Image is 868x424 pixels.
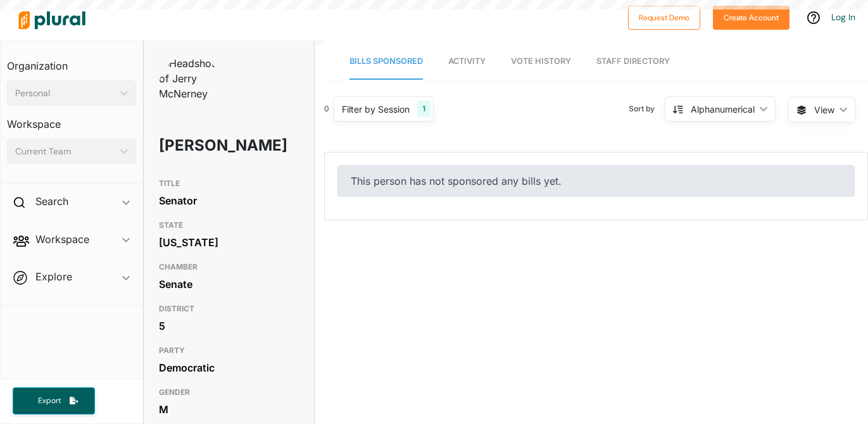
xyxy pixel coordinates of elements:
span: Vote History [511,56,571,66]
span: View [814,103,834,116]
span: Activity [448,56,486,66]
h3: GENDER [159,385,299,400]
a: Bills Sponsored [349,44,423,80]
h1: [PERSON_NAME] [159,127,243,165]
span: Export [29,396,70,406]
span: Bills Sponsored [349,56,423,66]
h3: DISTRICT [159,301,299,316]
a: Vote History [511,44,571,80]
h3: STATE [159,218,299,233]
div: 1 [417,101,431,117]
h2: Search [35,194,68,208]
div: 0 [324,103,329,115]
h3: PARTY [159,343,299,358]
h3: Organization [7,47,136,75]
div: Alphanumerical [691,103,755,116]
button: Create Account [713,6,789,30]
div: Current Team [15,145,115,158]
a: Activity [448,44,486,80]
div: Senate [159,275,299,294]
button: Request Demo [628,6,700,30]
div: This person has not sponsored any bills yet. [337,165,855,197]
div: Democratic [159,358,299,377]
h3: TITLE [159,176,299,191]
a: Create Account [713,10,789,23]
div: 5 [159,316,299,335]
div: [US_STATE] [159,233,299,252]
div: M [159,400,299,419]
div: Senator [159,191,299,210]
img: Headshot of Jerry McNerney [159,56,222,101]
div: Personal [15,87,115,100]
h3: Workspace [7,106,136,134]
div: Filter by Session [342,103,410,116]
h3: CHAMBER [159,259,299,275]
span: Sort by [629,103,665,115]
button: Export [13,387,95,415]
a: Request Demo [628,10,700,23]
a: Staff Directory [596,44,670,80]
a: Log In [831,11,855,23]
